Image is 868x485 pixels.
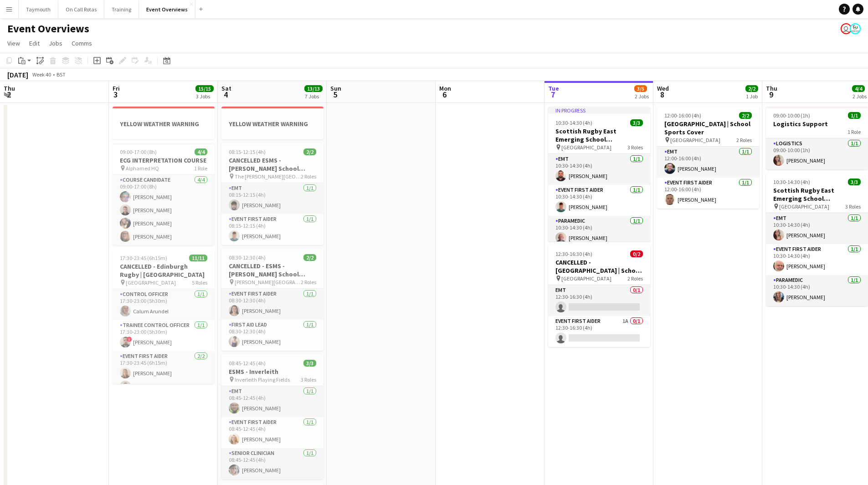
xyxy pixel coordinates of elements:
[561,275,611,282] span: [GEOGRAPHIC_DATA]
[113,84,120,92] span: Fri
[657,147,759,178] app-card-role: EMT1/112:00-16:00 (4h)[PERSON_NAME]
[7,39,20,47] span: View
[113,289,215,320] app-card-role: Control Officer1/117:30-23:00 (5h30m)Calum Arundel
[7,70,28,79] div: [DATE]
[139,0,195,18] button: Event Overviews
[304,85,323,92] span: 13/13
[229,148,266,155] span: 08:15-12:15 (4h)
[229,360,266,367] span: 08:45-12:45 (4h)
[221,386,324,417] app-card-role: EMT1/108:45-12:45 (4h)[PERSON_NAME]
[745,85,758,92] span: 2/2
[766,173,868,306] app-job-card: 10:30-14:30 (4h)3/3Scottish Rugby East Emerging School Championships | [GEOGRAPHIC_DATA] [GEOGRAP...
[841,23,852,34] app-user-avatar: Operations Team
[847,128,861,135] span: 1 Role
[221,143,324,245] app-job-card: 08:15-12:15 (4h)2/2CANCELLED ESMS - [PERSON_NAME] School Sports The [PERSON_NAME][GEOGRAPHIC_DATA...
[235,173,301,180] span: The [PERSON_NAME][GEOGRAPHIC_DATA]
[221,354,324,479] app-job-card: 08:45-12:45 (4h)3/3ESMS - Inverleith Inverleith Playing Fields3 RolesEMT1/108:45-12:45 (4h)[PERSO...
[765,89,777,100] span: 9
[852,85,865,92] span: 4/4
[766,138,868,169] app-card-role: Logistics1/109:00-10:00 (1h)[PERSON_NAME]
[113,249,215,384] app-job-card: 17:30-23:45 (6h15m)11/11CANCELLED - Edinburgh Rugby | [GEOGRAPHIC_DATA] [GEOGRAPHIC_DATA]5 RolesC...
[301,376,316,383] span: 3 Roles
[113,143,215,245] div: 09:00-17:00 (8h)4/4ECG INTERPRETATION COURSE Alphamed HQ1 RoleCourse Candidate4/409:00-17:00 (8h)...
[656,89,669,100] span: 8
[113,156,215,164] h3: ECG INTERPRETATION COURSE
[235,279,301,286] span: [PERSON_NAME][GEOGRAPHIC_DATA]
[739,112,752,119] span: 2/2
[438,89,451,100] span: 6
[630,119,643,126] span: 3/3
[329,89,341,100] span: 5
[221,84,231,92] span: Sat
[439,84,451,92] span: Mon
[221,249,324,351] app-job-card: 08:30-12:30 (4h)2/2CANCELLED - ESMS - [PERSON_NAME] School Sports [PERSON_NAME][GEOGRAPHIC_DATA]2...
[113,320,215,351] app-card-role: Trainee Control Officer1/117:30-23:00 (5h30m)![PERSON_NAME]
[330,84,341,92] span: Sun
[548,185,650,216] app-card-role: Event First Aider1/110:30-14:30 (4h)[PERSON_NAME]
[120,148,157,155] span: 09:00-17:00 (8h)
[657,107,759,209] app-job-card: 12:00-16:00 (4h)2/2[GEOGRAPHIC_DATA] | School Sports Cover [GEOGRAPHIC_DATA]2 RolesEMT1/112:00-16...
[766,213,868,244] app-card-role: EMT1/110:30-14:30 (4h)[PERSON_NAME]
[845,203,861,210] span: 3 Roles
[746,93,758,100] div: 1 Job
[196,93,213,100] div: 3 Jobs
[548,154,650,185] app-card-role: EMT1/110:30-14:30 (4h)[PERSON_NAME]
[221,120,324,128] h3: YELLOW WEATHER WARNING
[548,245,650,347] app-job-card: 12:30-16:30 (4h)0/2CANCELLED - [GEOGRAPHIC_DATA] | School Sports Cover [GEOGRAPHIC_DATA]2 RolesEM...
[547,89,559,100] span: 7
[670,137,720,143] span: [GEOGRAPHIC_DATA]
[221,368,324,376] h3: ESMS - Inverleith
[548,107,650,114] div: In progress
[56,71,66,78] div: BST
[555,119,592,126] span: 10:30-14:30 (4h)
[113,351,215,395] app-card-role: Event First Aider2/217:30-23:45 (6h15m)[PERSON_NAME][PERSON_NAME]
[657,178,759,209] app-card-role: Event First Aider1/112:00-16:00 (4h)[PERSON_NAME]
[113,107,215,139] app-job-card: YELLOW WEATHER WARNING
[848,112,861,119] span: 1/1
[634,85,647,92] span: 3/5
[779,203,829,210] span: [GEOGRAPHIC_DATA]
[235,376,290,383] span: Inverleith Playing Fields
[627,144,643,151] span: 3 Roles
[221,417,324,448] app-card-role: Event First Aider1/108:45-12:45 (4h)[PERSON_NAME]
[221,448,324,479] app-card-role: Senior Clinician1/108:45-12:45 (4h)[PERSON_NAME]
[72,39,92,47] span: Comms
[126,165,159,172] span: Alphamed HQ
[627,275,643,282] span: 2 Roles
[766,244,868,275] app-card-role: Event First Aider1/110:30-14:30 (4h)[PERSON_NAME]
[221,183,324,214] app-card-role: EMT1/108:15-12:15 (4h)[PERSON_NAME]
[221,107,324,139] app-job-card: YELLOW WEATHER WARNING
[548,258,650,275] h3: CANCELLED - [GEOGRAPHIC_DATA] | School Sports Cover
[850,23,861,34] app-user-avatar: Operations Manager
[766,275,868,306] app-card-role: Paramedic1/110:30-14:30 (4h)[PERSON_NAME]
[548,107,650,241] app-job-card: In progress10:30-14:30 (4h)3/3Scottish Rugby East Emerging School Championships | Newbattle [GEOG...
[45,37,66,49] a: Jobs
[19,0,58,18] button: Taymouth
[853,93,867,100] div: 2 Jobs
[113,175,215,245] app-card-role: Course Candidate4/409:00-17:00 (8h)[PERSON_NAME][PERSON_NAME][PERSON_NAME][PERSON_NAME]
[113,262,215,279] h3: CANCELLED - Edinburgh Rugby | [GEOGRAPHIC_DATA]
[305,93,322,100] div: 7 Jobs
[766,107,868,169] app-job-card: 09:00-10:00 (1h)1/1Logistics Support1 RoleLogistics1/109:00-10:00 (1h)[PERSON_NAME]
[104,0,139,18] button: Training
[766,120,868,128] h3: Logistics Support
[303,148,316,155] span: 2/2
[220,89,231,100] span: 4
[189,255,207,261] span: 11/11
[657,84,669,92] span: Wed
[555,250,592,257] span: 12:30-16:30 (4h)
[113,120,215,128] h3: YELLOW WEATHER WARNING
[303,360,316,367] span: 3/3
[68,37,96,49] a: Comms
[194,165,207,172] span: 1 Role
